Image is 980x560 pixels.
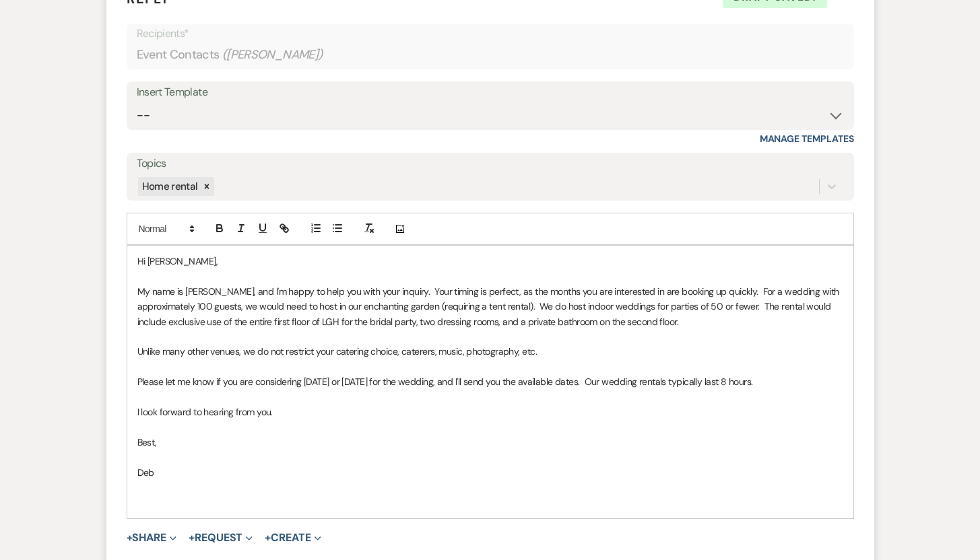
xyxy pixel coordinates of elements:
p: My name is [PERSON_NAME], and I'm happy to help you with your inquiry. Your timing is perfect, as... [137,284,843,329]
span: + [127,532,133,543]
span: + [265,532,271,543]
button: Request [189,532,253,543]
p: Unlike many other venues, we do not restrict your catering choice, caterers, music, photography, ... [137,344,843,359]
p: Please let me know if you are considering [DATE] or [DATE] for the wedding, and I'll send you the... [137,374,843,389]
p: Recipients* [137,25,844,42]
label: Topics [137,154,844,174]
a: Manage Templates [760,133,854,145]
button: Create [265,532,321,543]
div: Home rental [138,177,200,197]
span: ( [PERSON_NAME] ) [222,46,323,64]
div: Event Contacts [137,42,844,68]
p: Best, [137,435,843,450]
p: I look forward to hearing from you. [137,405,843,419]
span: + [189,532,195,543]
button: Share [127,532,177,543]
p: Deb [137,465,843,480]
p: Hi [PERSON_NAME], [137,254,843,269]
div: Insert Template [137,83,844,102]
